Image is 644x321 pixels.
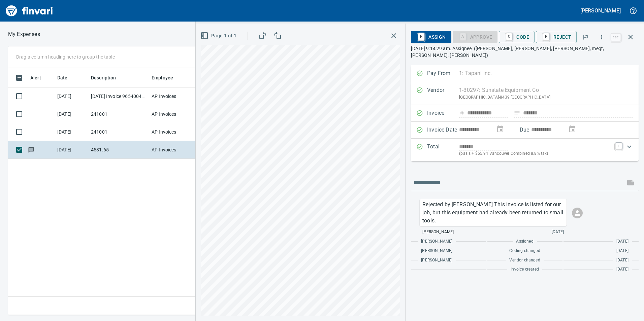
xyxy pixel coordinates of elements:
[16,53,115,60] p: Drag a column heading here to group the table
[616,238,629,245] span: [DATE]
[57,74,68,82] span: Date
[578,30,593,44] button: Flag
[88,87,149,105] td: [DATE] Invoice 9654004713 from Grainger (1-22650)
[509,248,540,254] span: Coding changed
[611,34,621,41] a: esc
[28,147,35,152] span: Has messages
[616,257,629,264] span: [DATE]
[91,74,116,82] span: Description
[411,31,451,43] button: RAssign
[536,31,577,43] button: RReject
[552,229,564,236] span: [DATE]
[609,29,639,45] span: Close invoice
[30,74,41,82] span: Alert
[594,30,609,44] button: More
[411,45,639,59] p: [DATE] 9:14:29 am. Assignee: ([PERSON_NAME], [PERSON_NAME], [PERSON_NAME], megt, [PERSON_NAME], [...
[421,238,452,245] span: [PERSON_NAME]
[416,31,446,43] span: Assign
[8,30,40,38] nav: breadcrumb
[91,74,125,82] span: Description
[88,105,149,123] td: 241001
[421,257,452,264] span: [PERSON_NAME]
[499,31,535,43] button: CCode
[149,87,199,105] td: AP Invoices
[55,141,88,159] td: [DATE]
[504,31,529,43] span: Code
[541,31,571,43] span: Reject
[8,30,40,38] p: My Expenses
[199,30,239,42] button: Page 1 of 1
[55,105,88,123] td: [DATE]
[543,33,549,40] a: R
[149,105,199,123] td: AP Invoices
[421,248,452,254] span: [PERSON_NAME]
[55,87,88,105] td: [DATE]
[516,238,533,245] span: Assigned
[511,266,539,273] span: Invoice created
[459,150,611,157] p: (basis + $65.91 Vancouver Combined 8.8% tax)
[202,32,236,40] span: Page 1 of 1
[422,201,564,225] p: Rejected by [PERSON_NAME] This invoice is listed for our job, but this equipment had already been...
[152,74,173,82] span: Employee
[152,74,182,82] span: Employee
[57,74,76,82] span: Date
[88,123,149,141] td: 241001
[616,266,629,273] span: [DATE]
[88,141,149,159] td: 4581.65
[615,143,622,149] a: T
[579,5,622,16] button: [PERSON_NAME]
[4,3,55,19] img: Finvari
[55,123,88,141] td: [DATE]
[427,143,459,157] p: Total
[509,257,540,264] span: Vendor changed
[453,34,498,39] div: Coding Required
[422,229,454,236] span: [PERSON_NAME]
[506,33,512,40] a: C
[622,175,639,191] span: This records your message into the invoice and notifies anyone mentioned
[30,74,50,82] span: Alert
[149,141,199,159] td: AP Invoices
[616,248,629,254] span: [DATE]
[418,33,424,40] a: R
[149,123,199,141] td: AP Invoices
[411,139,639,161] div: Expand
[580,7,621,14] h5: [PERSON_NAME]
